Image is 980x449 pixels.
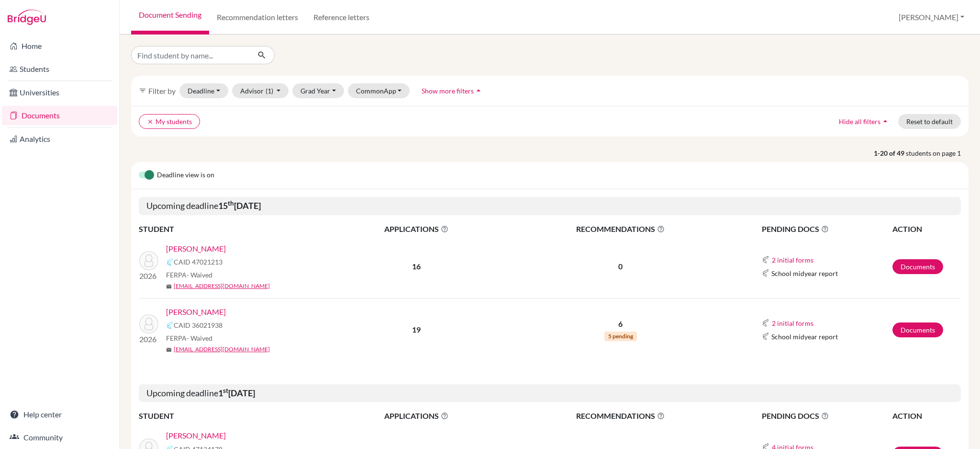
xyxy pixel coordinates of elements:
[147,118,154,125] i: clear
[174,282,270,290] a: [EMAIL_ADDRESS][DOMAIN_NAME]
[762,319,769,327] img: Common App logo
[771,268,838,278] span: School midyear report
[2,36,117,56] a: Home
[412,262,421,271] b: 16
[157,170,214,181] span: Deadline view is on
[139,251,158,270] img: Lin, Jolie
[771,318,814,329] button: 2 initial forms
[894,8,969,26] button: [PERSON_NAME]
[892,322,943,337] a: Documents
[762,410,891,422] span: PENDING DOCS
[2,405,117,424] a: Help center
[892,259,943,274] a: Documents
[331,410,502,422] span: APPLICATIONS
[166,333,212,343] span: FERPA
[139,270,158,282] p: 2026
[139,87,146,94] i: filter_list
[166,243,226,254] a: [PERSON_NAME]
[413,83,491,98] button: Show more filtersarrow_drop_up
[874,148,906,158] strong: 1-20 of 49
[2,83,117,102] a: Universities
[474,86,483,95] i: arrow_drop_up
[174,257,223,267] span: CAID 47021213
[906,148,969,158] span: students on page 1
[174,320,223,330] span: CAID 36021938
[839,117,880,126] span: Hide all filters
[831,114,898,129] button: Hide all filtersarrow_drop_up
[292,83,344,98] button: Grad Year
[131,46,250,64] input: Find student by name...
[503,223,738,235] span: RECOMMENDATIONS
[166,347,172,353] span: mail
[139,334,158,345] p: 2026
[266,87,273,95] span: (1)
[762,223,891,235] span: PENDING DOCS
[218,200,261,211] b: 15 [DATE]
[166,284,172,289] span: mail
[139,384,961,403] h5: Upcoming deadline
[223,387,228,394] sup: st
[503,261,738,272] p: 0
[503,410,738,422] span: RECOMMENDATIONS
[179,83,228,98] button: Deadline
[139,410,330,422] th: STUDENT
[331,223,502,235] span: APPLICATIONS
[166,270,212,280] span: FERPA
[139,197,961,215] h5: Upcoming deadline
[892,223,961,235] th: ACTION
[187,334,212,342] span: - Waived
[762,256,769,264] img: Common App logo
[174,345,270,354] a: [EMAIL_ADDRESS][DOMAIN_NAME]
[2,428,117,447] a: Community
[2,59,117,79] a: Students
[2,106,117,125] a: Documents
[412,325,421,334] b: 19
[898,114,961,129] button: Reset to default
[232,83,289,98] button: Advisor(1)
[2,129,117,149] a: Analytics
[771,254,814,265] button: 2 initial forms
[166,430,226,441] a: [PERSON_NAME]
[139,314,158,334] img: Teoh, Samuel
[228,199,234,207] sup: th
[422,87,474,95] span: Show more filters
[762,333,769,340] img: Common App logo
[604,332,637,341] span: 5 pending
[8,10,46,25] img: Bridge-U
[771,332,838,342] span: School midyear report
[166,322,174,329] img: Common App logo
[166,306,226,318] a: [PERSON_NAME]
[880,116,890,126] i: arrow_drop_up
[892,410,961,422] th: ACTION
[218,388,255,398] b: 1 [DATE]
[148,86,176,95] span: Filter by
[166,258,174,266] img: Common App logo
[187,271,212,279] span: - Waived
[503,318,738,330] p: 6
[139,223,330,235] th: STUDENT
[348,83,410,98] button: CommonApp
[139,114,200,129] button: clearMy students
[762,269,769,277] img: Common App logo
